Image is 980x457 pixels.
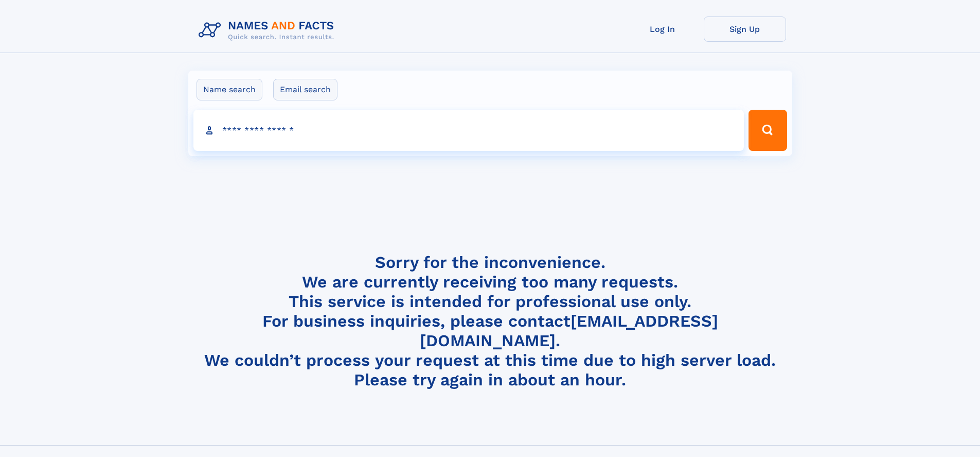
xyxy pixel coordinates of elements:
[193,110,744,151] input: search input
[621,16,704,42] a: Log In
[749,110,787,151] button: Search Button
[197,79,262,100] label: Name search
[420,311,718,350] a: [EMAIL_ADDRESS][DOMAIN_NAME]
[273,79,337,100] label: Email search
[194,16,343,44] img: Logo Names and Facts
[704,16,786,42] a: Sign Up
[194,252,786,390] h4: Sorry for the inconvenience. We are currently receiving too many requests. This service is intend...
